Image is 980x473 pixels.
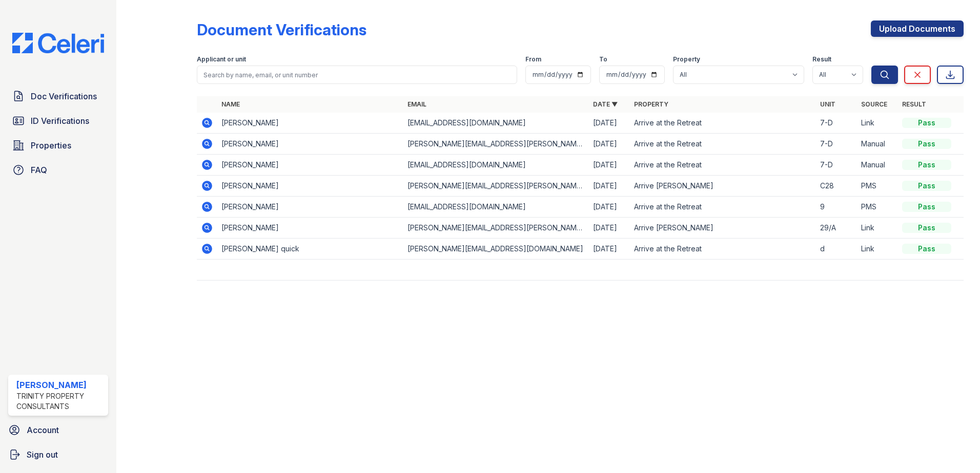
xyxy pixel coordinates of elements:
[217,239,403,260] td: [PERSON_NAME] quick
[857,155,898,176] td: Manual
[217,176,403,197] td: [PERSON_NAME]
[16,391,104,412] div: Trinity Property Consultants
[8,135,108,156] a: Properties
[217,197,403,218] td: [PERSON_NAME]
[525,55,541,63] label: From
[589,218,630,239] td: [DATE]
[403,113,589,134] td: [EMAIL_ADDRESS][DOMAIN_NAME]
[857,176,898,197] td: PMS
[630,239,816,260] td: Arrive at the Retreat
[589,155,630,176] td: [DATE]
[857,113,898,134] td: Link
[871,20,964,37] a: Upload Documents
[857,134,898,155] td: Manual
[816,176,857,197] td: C28
[593,100,618,108] a: Date ▼
[902,118,951,128] div: Pass
[902,223,951,233] div: Pass
[857,239,898,260] td: Link
[31,139,71,152] span: Properties
[8,160,108,180] a: FAQ
[820,100,835,108] a: Unit
[4,444,112,465] a: Sign out
[217,134,403,155] td: [PERSON_NAME]
[27,424,59,436] span: Account
[403,197,589,218] td: [EMAIL_ADDRESS][DOMAIN_NAME]
[589,197,630,218] td: [DATE]
[4,33,112,53] img: CE_Logo_Blue-a8612792a0a2168367f1c8372b55b34899dd931a85d93a1a3d3e32e68fde9ad4.png
[816,239,857,260] td: d
[816,155,857,176] td: 7-D
[902,139,951,149] div: Pass
[816,113,857,134] td: 7-D
[217,113,403,134] td: [PERSON_NAME]
[589,113,630,134] td: [DATE]
[27,448,58,461] span: Sign out
[673,55,700,63] label: Property
[31,164,47,176] span: FAQ
[403,134,589,155] td: [PERSON_NAME][EMAIL_ADDRESS][PERSON_NAME][DOMAIN_NAME]
[599,55,607,63] label: To
[630,176,816,197] td: Arrive [PERSON_NAME]
[902,100,926,108] a: Result
[902,160,951,170] div: Pass
[403,239,589,260] td: [PERSON_NAME][EMAIL_ADDRESS][DOMAIN_NAME]
[8,86,108,106] a: Doc Verifications
[816,197,857,218] td: 9
[630,134,816,155] td: Arrive at the Retreat
[589,176,630,197] td: [DATE]
[630,197,816,218] td: Arrive at the Retreat
[857,197,898,218] td: PMS
[630,113,816,134] td: Arrive at the Retreat
[630,155,816,176] td: Arrive at the Retreat
[197,55,246,63] label: Applicant or unit
[812,55,831,63] label: Result
[589,239,630,260] td: [DATE]
[902,202,951,212] div: Pass
[634,100,668,108] a: Property
[403,155,589,176] td: [EMAIL_ADDRESS][DOMAIN_NAME]
[217,218,403,239] td: [PERSON_NAME]
[630,218,816,239] td: Arrive [PERSON_NAME]
[857,218,898,239] td: Link
[217,155,403,176] td: [PERSON_NAME]
[902,244,951,254] div: Pass
[861,100,887,108] a: Source
[8,111,108,131] a: ID Verifications
[31,115,89,127] span: ID Verifications
[31,90,97,102] span: Doc Verifications
[407,100,426,108] a: Email
[816,134,857,155] td: 7-D
[902,181,951,191] div: Pass
[221,100,240,108] a: Name
[816,218,857,239] td: 29/A
[403,218,589,239] td: [PERSON_NAME][EMAIL_ADDRESS][PERSON_NAME][DOMAIN_NAME]
[403,176,589,197] td: [PERSON_NAME][EMAIL_ADDRESS][PERSON_NAME][DOMAIN_NAME]
[16,379,104,391] div: [PERSON_NAME]
[589,134,630,155] td: [DATE]
[4,420,112,440] a: Account
[197,66,517,84] input: Search by name, email, or unit number
[197,20,366,39] div: Document Verifications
